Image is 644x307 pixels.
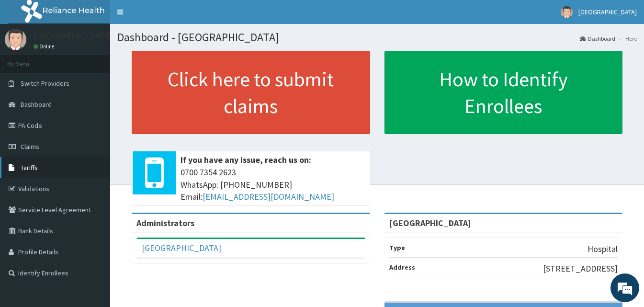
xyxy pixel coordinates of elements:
img: User Image [5,29,26,50]
b: Address [389,263,415,272]
p: Hospital [588,243,618,255]
span: Tariffs [21,163,38,172]
textarea: Type your message and hit 'Enter' [5,205,182,239]
span: 0700 7354 2623 WhatsApp: [PHONE_NUMBER] Email: [181,166,365,203]
a: How to Identify Enrollees [384,51,623,134]
img: User Image [561,6,573,18]
img: d_794563401_company_1708531726252_794563401 [18,48,39,72]
span: Switch Providers [21,79,69,88]
span: Claims [21,142,39,151]
div: Minimize live chat window [157,5,180,28]
b: Administrators [136,217,194,228]
span: Dashboard [21,100,52,109]
a: Click here to submit claims [132,51,370,134]
span: We're online! [56,92,132,189]
b: Type [389,243,405,252]
b: If you have any issue, reach us on: [181,154,311,165]
p: [GEOGRAPHIC_DATA] [34,31,113,40]
div: Chat with us now [50,54,161,66]
h1: Dashboard - [GEOGRAPHIC_DATA] [117,31,637,44]
p: [STREET_ADDRESS] [543,262,618,275]
span: [GEOGRAPHIC_DATA] [578,8,637,16]
a: Online [34,43,56,50]
a: Dashboard [580,34,615,43]
a: [EMAIL_ADDRESS][DOMAIN_NAME] [203,191,334,202]
a: [GEOGRAPHIC_DATA] [142,242,221,253]
li: Here [616,34,637,43]
strong: [GEOGRAPHIC_DATA] [389,217,471,228]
